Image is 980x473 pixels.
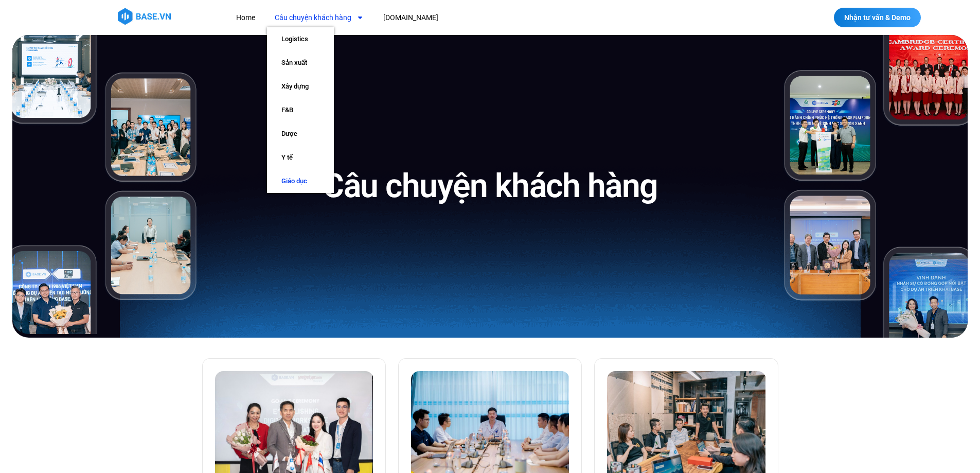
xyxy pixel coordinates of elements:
a: Home [228,8,263,27]
a: Nhận tư vấn & Demo [834,8,921,27]
h1: Câu chuyện khách hàng [323,165,657,207]
ul: Câu chuyện khách hàng [267,27,334,193]
span: Nhận tư vấn & Demo [844,14,911,21]
a: Xây dựng [267,75,334,98]
a: Câu chuyện khách hàng [267,8,371,27]
a: Giáo dục [267,169,334,193]
nav: Menu [228,8,627,27]
a: [DOMAIN_NAME] [376,8,446,27]
a: Dược [267,122,334,146]
a: Logistics [267,27,334,51]
a: F&B [267,98,334,122]
a: Sản xuất [267,51,334,75]
a: Y tế [267,146,334,169]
